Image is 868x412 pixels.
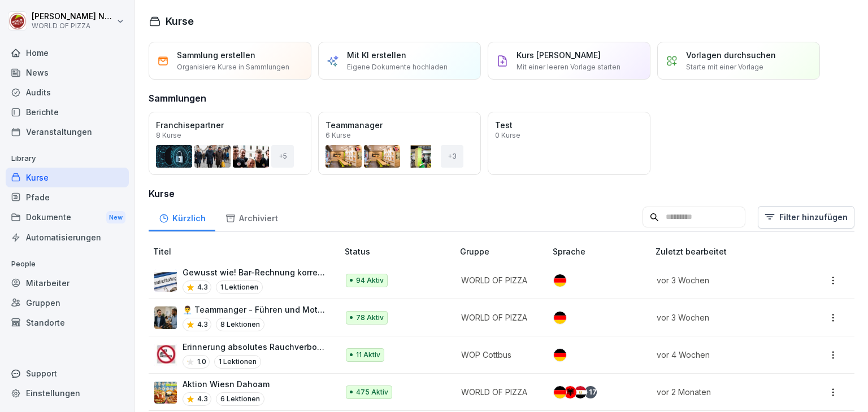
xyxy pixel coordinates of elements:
img: ohhd80l18yea4i55etg45yot.png [154,306,177,329]
a: Mitarbeiter [6,273,129,293]
div: + 3 [441,145,463,168]
p: WORLD OF PIZZA [32,22,114,30]
div: Support [6,363,129,383]
p: Teammanager [325,119,474,131]
p: 475 Aktiv [356,387,388,397]
p: Gewusst wie! Bar-Rechnung korrekt in der Kasse verbuchen. [183,266,327,278]
a: Franchisepartner8 Kurse+5 [149,112,311,175]
p: Status [345,246,455,257]
button: Filter hinzufügen [758,206,854,229]
p: Erinnerung absolutes Rauchverbot im Firmenfahrzeug [183,341,327,353]
div: + 17 [584,386,597,398]
p: vor 4 Wochen [657,349,790,361]
p: 1 Lektionen [216,280,263,294]
p: Zuletzt bearbeitet [656,246,804,257]
img: al.svg [564,386,576,398]
p: WORLD OF PIZZA [461,386,535,398]
a: Berichte [6,102,129,122]
a: Home [6,43,129,63]
img: de.svg [554,274,566,287]
a: Automatisierungen [6,227,129,247]
p: 4.3 [197,319,208,330]
img: de.svg [554,386,566,398]
p: Eigene Dokumente hochladen [347,62,448,72]
p: 1 Lektionen [214,355,261,369]
p: People [6,255,129,273]
p: Gruppe [460,246,548,257]
p: vor 3 Wochen [657,312,790,323]
p: 94 Aktiv [356,275,384,286]
a: News [6,63,129,82]
p: Vorlagen durchsuchen [686,49,776,61]
a: Veranstaltungen [6,122,129,142]
a: Archiviert [215,203,288,231]
img: hdz75wm9swzuwdvoxjbi6om3.png [154,269,177,292]
a: Pfade [6,187,129,207]
p: 👨‍💼 Teammanger - Führen und Motivation von Mitarbeitern [183,304,327,315]
p: Sprache [553,246,650,257]
p: Franchisepartner [156,119,304,131]
p: 8 Kurse [156,132,181,139]
h1: Kurse [166,14,194,29]
a: Audits [6,82,129,102]
img: de.svg [554,312,566,324]
a: Teammanager6 Kurse+3 [318,112,481,175]
p: 6 Kurse [325,132,351,139]
p: 4.3 [197,282,208,292]
div: New [106,211,125,224]
p: Starte mit einer Vorlage [686,62,763,72]
p: 78 Aktiv [356,313,384,323]
a: Kürzlich [149,203,215,231]
p: 8 Lektionen [216,318,264,331]
p: Mit einer leeren Vorlage starten [517,62,620,72]
p: WOP Cottbus [461,349,535,361]
p: 0 Kurse [495,132,520,139]
p: Titel [153,246,340,257]
p: 1.0 [197,357,206,367]
img: pd3gr0k7uzjs8bg588bob4hx.png [154,344,177,366]
p: Sammlung erstellen [177,49,255,61]
a: Test0 Kurse [488,112,650,175]
p: Aktion Wiesn Dahoam [183,378,270,390]
p: WORLD OF PIZZA [461,312,535,323]
a: DokumenteNew [6,207,129,228]
p: [PERSON_NAME] Natusch [32,12,114,21]
p: 6 Lektionen [216,392,264,406]
div: + 5 [271,145,294,168]
p: Kurs [PERSON_NAME] [517,49,601,61]
p: Mit KI erstellen [347,49,406,61]
img: de.svg [554,349,566,361]
a: Gruppen [6,293,129,313]
p: Organisiere Kurse in Sammlungen [177,62,289,72]
a: Einstellungen [6,383,129,403]
p: 4.3 [197,394,208,404]
a: Kurse [6,168,129,187]
div: Dokumente [6,207,129,228]
p: 11 Aktiv [356,350,380,360]
a: Standorte [6,313,129,332]
h3: Kurse [149,187,854,200]
p: Test [495,119,643,131]
p: vor 2 Monaten [657,386,790,398]
p: Library [6,150,129,168]
p: vor 3 Wochen [657,274,790,286]
img: tlfwtewhtshhigq7h0svolsu.png [154,381,177,404]
img: eg.svg [574,386,587,398]
h3: Sammlungen [149,91,206,105]
p: WORLD OF PIZZA [461,274,535,286]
